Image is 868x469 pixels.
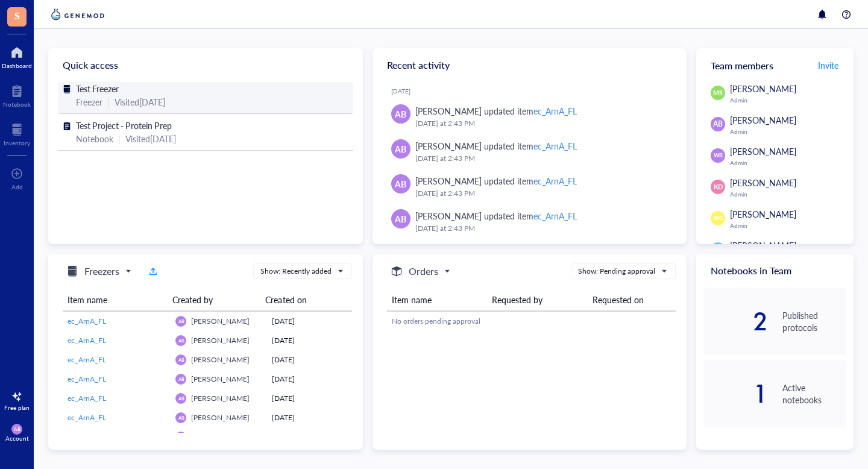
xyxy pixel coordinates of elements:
a: ec_ArnA_FL [68,432,166,442]
div: [DATE] at 2:43 PM [415,222,668,234]
span: [PERSON_NAME] [730,208,796,220]
div: [DATE] [391,87,678,95]
div: ec_ArnA_FL [533,175,577,187]
th: Requested on [588,289,676,311]
div: ec_ArnA_FL [533,210,577,222]
a: ec_ArnA_FL [68,412,166,423]
th: Created by [168,289,261,311]
a: ec_ArnA_FL [68,335,166,346]
div: [DATE] [272,354,347,365]
span: [PERSON_NAME] [730,145,796,157]
div: [DATE] [272,335,347,346]
div: [PERSON_NAME] updated item [415,174,577,187]
div: Inventory [4,139,30,146]
a: AB[PERSON_NAME] updated itemec_ArnA_FL[DATE] at 2:43 PM [382,169,678,204]
span: ec_ArnA_FL [68,374,106,384]
div: Recent activity [373,48,687,82]
th: Created on [260,289,342,311]
span: [PERSON_NAME] [730,239,796,251]
div: Notebooks in Team [696,254,854,288]
div: Admin [730,222,846,229]
span: WB [713,151,723,160]
span: [PERSON_NAME] [191,432,250,442]
span: [PERSON_NAME] [191,374,250,384]
span: AB [178,318,184,324]
button: Invite [817,55,839,75]
span: [PERSON_NAME] [730,114,796,126]
th: Item name [63,289,168,311]
div: Admin [730,190,846,198]
th: Item name [387,289,488,311]
span: [PERSON_NAME] [191,316,250,326]
div: Freezer [76,95,102,109]
div: Active notebooks [782,382,846,406]
div: 2 [703,312,767,331]
span: AB [178,415,184,420]
span: Invite [818,59,838,71]
div: Visited [DATE] [115,95,165,109]
a: ec_ArnA_FL [68,354,166,365]
img: genemod-logo [48,7,107,22]
div: Show: Recently added [260,266,332,277]
div: Visited [DATE] [125,132,176,145]
div: Admin [730,128,846,135]
span: ec_ArnA_FL [68,393,106,403]
div: [PERSON_NAME] updated item [415,139,577,153]
span: AB [178,338,184,343]
div: Notebook [76,132,113,145]
div: ec_ArnA_FL [533,105,577,117]
div: Published protocols [782,309,846,333]
div: Notebook [3,101,31,108]
span: AB [178,357,184,362]
span: AB [14,426,20,432]
div: [DATE] [272,412,347,423]
span: [PERSON_NAME] [730,177,796,189]
div: ec_ArnA_FL [533,140,577,152]
div: [DATE] at 2:43 PM [415,187,668,200]
div: Show: Pending approval [578,266,655,277]
span: [PERSON_NAME] [191,354,250,365]
div: 1 [703,384,767,403]
div: Admin [730,159,846,166]
div: [DATE] [272,374,347,385]
div: [PERSON_NAME] updated item [415,104,577,118]
span: [PERSON_NAME] [191,393,250,403]
span: AB [395,212,406,225]
span: AB [178,395,184,401]
div: [DATE] at 2:43 PM [415,118,668,130]
div: Account [5,435,29,442]
a: AB[PERSON_NAME] updated itemec_ArnA_FL[DATE] at 2:43 PM [382,204,678,239]
span: [PERSON_NAME] [191,412,250,423]
h5: Freezers [84,264,119,279]
div: Quick access [48,48,363,82]
div: [DATE] [272,316,347,327]
a: Inventory [4,120,30,146]
span: ec_ArnA_FL [68,335,106,345]
span: MS [713,88,723,98]
span: AB [713,119,723,130]
span: AB [395,142,406,156]
span: ec_ArnA_FL [68,316,106,326]
div: No orders pending approval [392,316,671,327]
span: AB [178,376,184,382]
div: | [107,95,110,109]
div: [DATE] [272,393,347,404]
a: AB[PERSON_NAME] updated itemec_ArnA_FL[DATE] at 2:43 PM [382,99,678,134]
span: S [14,8,20,23]
a: Notebook [3,81,31,108]
a: ec_ArnA_FL [68,393,166,404]
div: | [118,132,121,145]
div: [DATE] [272,432,347,442]
div: [PERSON_NAME] updated item [415,209,577,222]
span: ec_ArnA_FL [68,432,106,442]
span: KD [713,182,723,192]
span: AB [395,107,406,121]
span: [PERSON_NAME] [730,83,796,95]
div: Add [11,183,23,190]
div: Team members [696,48,854,82]
th: Requested by [487,289,588,311]
span: ec_ArnA_FL [68,354,106,365]
span: Test Freezer [76,83,119,95]
div: Admin [730,96,846,104]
